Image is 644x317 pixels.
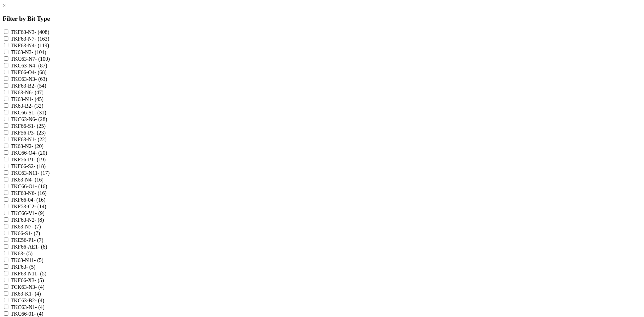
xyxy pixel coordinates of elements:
[11,271,47,276] label: TKF63-N11
[11,204,46,209] label: TKF53-C2
[11,123,46,129] label: TKF66-S1
[34,257,43,263] span: - (5)
[32,291,41,297] span: - (4)
[35,69,47,75] span: - (68)
[11,150,47,156] label: TKC66-O4
[11,170,50,176] label: TKC63-N11
[3,15,641,22] h3: Filter by Bit Type
[37,271,46,276] span: - (5)
[11,90,44,95] label: TK63-N6
[35,298,44,303] span: - (4)
[11,157,46,162] label: TKF56-P1
[3,3,6,8] a: ×
[11,264,36,270] label: TKF63
[11,43,49,48] label: TKF63-N4
[11,183,47,189] label: TKC66-O1
[11,56,50,62] label: TKC63-N7
[35,190,47,196] span: - (16)
[11,244,47,250] label: TKF66-AE1
[11,257,44,263] label: TK63-N11
[23,251,33,256] span: - (5)
[35,56,50,62] span: - (100)
[11,110,46,115] label: TKC66-S1
[11,190,47,196] label: TKF63-N6
[11,69,47,75] label: TKF66-O4
[38,244,47,250] span: - (6)
[11,83,46,89] label: TKF63-B2
[11,304,45,310] label: TKC63-N1
[35,36,49,42] span: - (163)
[31,230,40,236] span: - (7)
[35,116,47,122] span: - (28)
[35,304,45,310] span: - (4)
[11,76,47,82] label: TKC63-N3
[34,130,46,136] span: - (23)
[35,284,45,290] span: - (4)
[32,143,44,149] span: - (20)
[31,103,43,109] span: - (32)
[32,90,44,95] span: - (47)
[11,63,47,68] label: TKC63-N4
[35,63,47,68] span: - (87)
[11,251,33,256] label: TK63
[35,210,45,216] span: - (9)
[11,49,46,55] label: TK63-N3
[35,29,49,35] span: - (408)
[32,177,44,182] span: - (16)
[11,230,40,236] label: TK66-S1
[11,311,43,317] label: TKC66-01
[11,96,44,102] label: TK63-N1
[11,116,47,122] label: TKC63-N6
[34,157,46,162] span: - (19)
[11,143,44,149] label: TK63-N2
[32,96,44,102] span: - (45)
[34,110,46,115] span: - (31)
[11,217,44,223] label: TKF63-N2
[11,29,49,35] label: TKF63-N3
[11,224,41,229] label: TK63-N7
[11,291,41,297] label: TK63-K1
[32,224,41,229] span: - (7)
[35,43,49,48] span: - (119)
[35,150,47,156] span: - (20)
[11,284,45,290] label: TCK63-N3
[34,311,43,317] span: - (4)
[38,170,50,176] span: - (17)
[32,49,46,55] span: - (104)
[34,83,46,89] span: - (54)
[35,217,44,223] span: - (8)
[33,197,45,203] span: - (16)
[11,277,44,283] label: TKF66-X3
[34,163,46,169] span: - (18)
[11,36,49,42] label: TKF63-N7
[11,137,47,142] label: TKF63-N1
[34,237,43,243] span: - (7)
[11,177,44,182] label: TK63-N4
[35,183,47,189] span: - (16)
[11,298,44,303] label: TKC63-B2
[11,210,45,216] label: TKC66-V1
[11,130,46,136] label: TKF56-P3
[11,237,43,243] label: TKE56-P1
[11,163,46,169] label: TKF66-S2
[11,103,43,109] label: TK63-B2
[35,76,47,82] span: - (63)
[35,137,47,142] span: - (22)
[26,264,36,270] span: - (5)
[11,197,46,203] label: TKF66-04
[34,204,46,209] span: - (14)
[35,277,44,283] span: - (5)
[34,123,46,129] span: - (25)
